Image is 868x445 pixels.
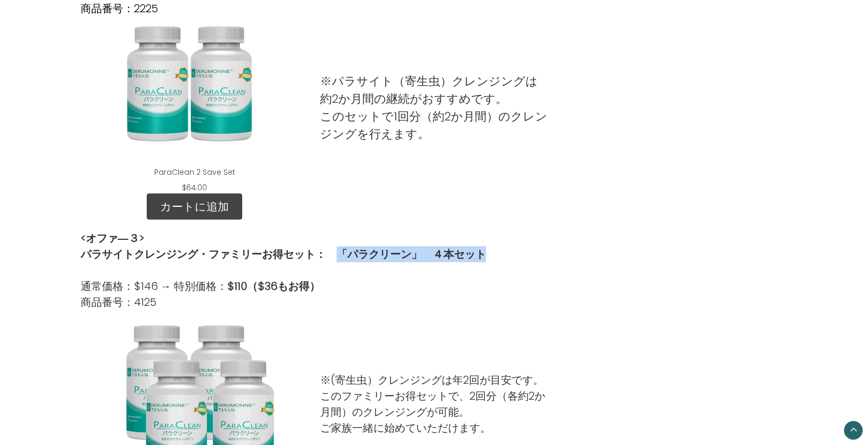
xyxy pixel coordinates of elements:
p: ※パラサイト（寄生虫）クレンジングは約2か月間の継続がおすすめです。 このセットで1回分（約2か月間）のクレンジングを行えます。 [320,72,548,143]
strong: $110（$36もお得） [227,279,320,294]
div: ParaClean 2 Save Set [81,17,309,193]
a: カートに追加 [147,193,242,220]
a: ParaClean 2 Save Set [154,167,235,177]
strong: <オファ―３> [81,231,145,246]
strong: パラサイトクレンジング・ファミリーお得セット： 「パラクリーン」 ４本セット [81,247,486,262]
div: $64.00 [176,182,213,193]
p: 通常価格：$146 → 特別価格： 商品番号：4125 [81,278,486,310]
p: ※(寄生虫）クレンジングは年2回が目安です。 このファミリーお得セットで、2回分（各約2か月間）のクレンジングが可能。 ご家族一緒に始めていただけます。 [320,372,548,436]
